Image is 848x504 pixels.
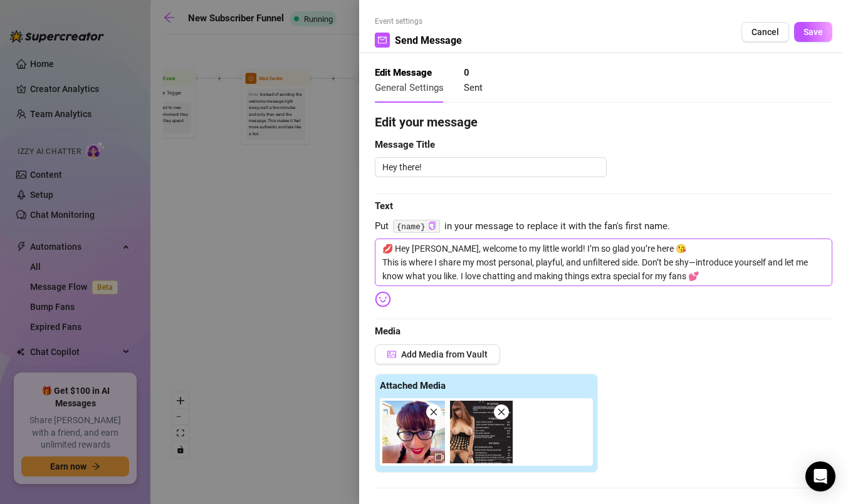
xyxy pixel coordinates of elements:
[375,16,462,28] span: Event settings
[375,239,832,286] textarea: 💋 Hey [PERSON_NAME], welcome to my little world! I’m so glad you’re here 😘 This is where I share ...
[794,22,832,42] button: Save
[375,139,435,150] strong: Message Title
[805,461,835,491] div: Open Intercom Messenger
[464,67,469,78] strong: 0
[428,222,436,230] span: copy
[741,22,789,42] button: Cancel
[401,349,488,359] span: Add Media from Vault
[375,67,432,78] strong: Edit Message
[435,453,444,461] span: video-camera
[450,401,513,463] img: media
[428,222,436,231] button: Click to Copy
[375,115,478,130] strong: Edit your message
[395,33,462,48] span: Send Message
[382,401,445,463] img: media
[393,220,440,233] code: {name}
[387,350,396,359] span: picture
[497,408,506,416] span: close
[375,344,500,364] button: Add Media from Vault
[375,82,444,93] span: General Settings
[378,36,387,44] span: mail
[375,200,393,212] strong: Text
[375,157,607,177] textarea: Hey there!
[375,219,832,234] span: Put in your message to replace it with the fan's first name.
[380,380,446,391] strong: Attached Media
[751,27,779,37] span: Cancel
[375,291,391,307] img: svg%3e
[464,82,483,93] span: Sent
[375,326,400,337] strong: Media
[804,27,823,37] span: Save
[429,408,438,416] span: close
